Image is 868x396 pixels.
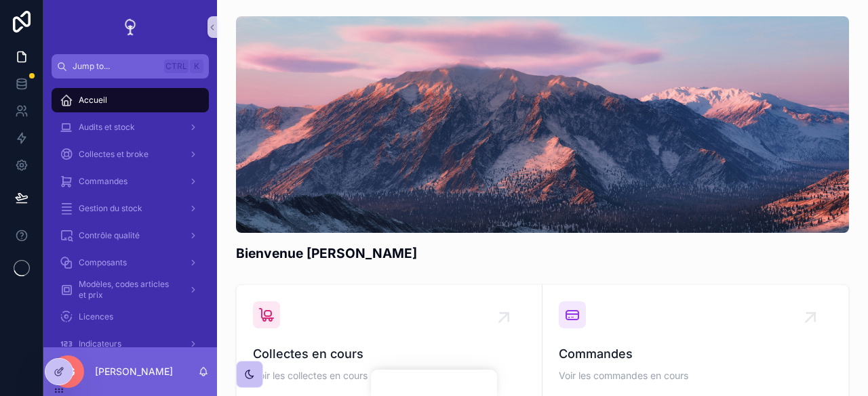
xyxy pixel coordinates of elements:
[43,79,217,347] div: scrollable content
[52,115,209,139] a: Audits et stock
[253,345,526,364] span: Collectes en cours
[79,95,107,106] span: Accueil
[52,196,209,221] a: Gestion du stock
[559,345,832,364] span: Commandes
[119,16,141,38] img: App logo
[79,203,142,214] span: Gestion du stock
[73,61,159,72] span: Jump to...
[79,279,178,301] span: Modèles, codes articles et prix
[52,169,209,194] a: Commandes
[79,230,140,241] span: Contrôle qualité
[52,332,209,356] a: Indicateurs
[79,257,127,268] span: Composants
[79,122,135,133] span: Audits et stock
[52,223,209,248] a: Contrôle qualité
[52,54,209,79] button: Jump to...CtrlK
[236,244,417,263] h1: Bienvenue [PERSON_NAME]
[52,305,209,329] a: Licences
[253,369,526,382] span: Voir les collectes en cours
[191,61,202,72] span: K
[559,369,832,382] span: Voir les commandes en cours
[79,176,127,187] span: Commandes
[79,311,113,322] span: Licences
[52,142,209,167] a: Collectes et broke
[164,60,189,73] span: Ctrl
[52,278,209,302] a: Modèles, codes articles et prix
[79,338,121,349] span: Indicateurs
[95,365,173,378] p: [PERSON_NAME]
[52,88,209,112] a: Accueil
[52,250,209,275] a: Composants
[79,149,149,160] span: Collectes et broke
